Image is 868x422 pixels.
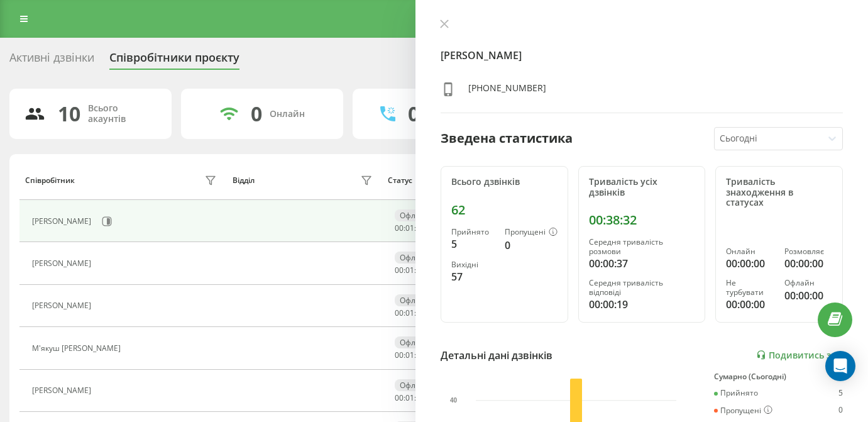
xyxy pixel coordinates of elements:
div: Open Intercom Messenger [825,351,855,381]
div: [PHONE_NUMBER] [468,82,546,100]
div: Детальні дані дзвінків [441,348,552,363]
div: 00:00:00 [784,256,832,271]
div: 00:38:32 [589,213,695,228]
div: 57 [451,269,495,284]
span: 01 [405,265,414,275]
div: 0 [838,406,843,416]
div: Співробітники проєкту [109,51,239,70]
div: [PERSON_NAME] [32,217,94,226]
div: Пропущені [714,406,772,416]
div: : : [395,309,425,318]
div: Прийнято [451,228,495,236]
div: 0 [251,102,262,126]
div: Офлайн [395,336,435,348]
div: 5 [838,389,843,397]
span: 01 [405,308,414,318]
div: Відділ [233,176,255,185]
div: Тривалість знаходження в статусах [726,177,832,208]
div: : : [395,351,425,360]
div: Розмовляє [784,247,832,256]
div: 00:00:37 [589,256,695,271]
div: : : [395,266,425,275]
span: 00 [395,223,404,233]
div: : : [395,394,425,403]
div: Офлайн [395,209,435,221]
div: Офлайн [784,279,832,287]
div: Онлайн [726,247,774,256]
div: 5 [451,236,495,252]
div: Середня тривалість відповіді [589,279,695,297]
span: 00 [395,392,404,403]
div: Пропущені [505,228,558,238]
div: Вихідні [451,260,495,269]
span: 00 [395,265,404,275]
div: 10 [58,102,80,126]
div: Офлайн [395,294,435,306]
span: 00 [395,350,404,360]
div: Офлайн [395,252,435,264]
div: Офлайн [395,379,435,391]
div: Прийнято [714,389,758,397]
div: 62 [451,203,558,218]
span: 01 [405,223,414,233]
div: М'якуш [PERSON_NAME] [32,344,124,353]
div: [PERSON_NAME] [32,301,94,310]
text: 40 [450,397,458,404]
span: 01 [405,350,414,360]
a: Подивитись звіт [756,350,843,360]
div: [PERSON_NAME] [32,386,94,395]
span: 01 [405,392,414,403]
div: 0 [505,238,558,253]
span: 00 [395,308,404,318]
div: Тривалість усіх дзвінків [589,177,695,198]
div: Сумарно (Сьогодні) [714,372,843,381]
div: Активні дзвінки [9,51,94,70]
div: Онлайн [270,109,305,119]
div: Всього акаунтів [88,103,157,125]
div: 00:00:00 [726,297,774,312]
div: 00:00:00 [784,288,832,303]
div: Співробітник [25,176,75,185]
div: Статус [388,176,412,185]
div: : : [395,224,425,233]
div: Середня тривалість розмови [589,238,695,256]
h4: [PERSON_NAME] [441,48,843,63]
div: Всього дзвінків [451,177,558,187]
div: Не турбувати [726,279,774,297]
div: [PERSON_NAME] [32,259,94,268]
div: Зведена статистика [441,129,573,148]
div: 00:00:19 [589,297,695,312]
div: 00:00:00 [726,256,774,271]
div: 0 [408,102,419,126]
